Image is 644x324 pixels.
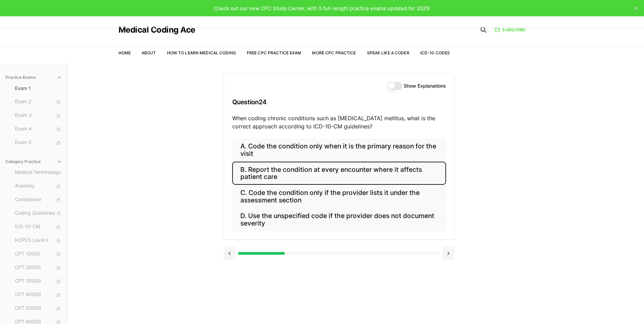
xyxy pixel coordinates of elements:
span: Compliance [15,196,62,203]
button: Medical Terminology [12,167,65,178]
span: Check out our new CPC Study Center, with 5 full-length practice exams updated for 2025! [214,5,430,12]
span: Exam 3 [15,112,62,119]
button: CPT 30000 [12,276,65,287]
a: Free CPC Practice Exam [247,50,301,55]
span: HCPCS Level II [15,237,62,244]
a: More CPC Practice [312,50,356,55]
button: B. Report the condition at every encounter where it affects patient care [232,162,446,185]
button: Coding Guidelines [12,208,65,219]
p: When coding chronic conditions such as [MEDICAL_DATA] mellitus, what is the correct approach acco... [232,114,446,130]
button: C. Code the condition only if the provider lists it under the assessment section [232,185,446,208]
button: CPT 40000 [12,289,65,300]
button: Exam 1 [12,83,65,94]
button: Practice Exams [3,72,65,83]
button: Compliance [12,194,65,205]
h3: Question 24 [232,92,446,112]
span: CPT 50000 [15,305,62,312]
button: CPT 50000 [12,303,65,314]
span: Exam 2 [15,98,62,106]
button: Exam 4 [12,124,65,134]
button: HCPCS Level II [12,235,65,246]
button: ICD-10-CM [12,221,65,232]
span: CPT 30000 [15,277,62,285]
button: close [630,3,641,14]
button: Exam 3 [12,110,65,121]
button: Exam 2 [12,96,65,107]
a: About [142,50,156,55]
span: Exam 4 [15,125,62,133]
span: CPT 40000 [15,291,62,299]
a: Home [118,50,131,55]
label: Show Explanations [404,84,446,88]
button: A. Code the condition only when it is the primary reason for the visit [232,139,446,162]
a: ICD-10 Codes [420,50,450,55]
button: CPT 20000 [12,262,65,273]
span: Anatomy [15,182,62,190]
button: Exam 5 [12,137,65,148]
span: Medical Terminology [15,169,62,176]
span: Exam 5 [15,139,62,146]
button: Category Practice [3,156,65,167]
span: CPT 10000 [15,250,62,258]
a: How to Learn Medical Coding [167,50,236,55]
button: CPT 10000 [12,249,65,259]
a: Medical Coding Ace [118,26,195,34]
a: Subscribe [495,27,526,33]
button: D. Use the unspecified code if the provider does not document severity [232,208,446,231]
span: ICD-10-CM [15,223,62,231]
span: Coding Guidelines [15,210,62,217]
a: Speak Like a Coder [367,50,409,55]
button: Anatomy [12,181,65,192]
span: Exam 1 [15,85,62,92]
span: CPT 20000 [15,264,62,271]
